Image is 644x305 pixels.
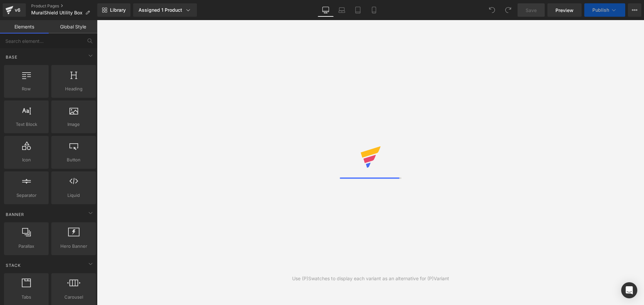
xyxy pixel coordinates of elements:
a: Product Pages [31,3,97,9]
span: Base [5,54,18,60]
a: Desktop [318,3,334,17]
button: Undo [485,3,499,17]
div: Assigned 1 Product [139,7,192,13]
span: Stack [5,262,21,269]
span: Row [6,85,47,92]
button: Publish [584,3,625,17]
span: MuralShield Utility Box [31,10,83,15]
span: Preview [555,7,574,14]
a: Tablet [350,3,366,17]
button: Redo [501,3,515,17]
span: Save [526,7,537,14]
span: Image [53,121,94,128]
a: Laptop [334,3,350,17]
span: Carousel [53,294,94,301]
div: Open Intercom Messenger [621,282,637,298]
div: v6 [13,6,22,14]
button: More [628,3,641,17]
a: v6 [3,3,26,17]
a: Mobile [366,3,382,17]
span: Button [53,156,94,163]
div: Use (P)Swatches to display each variant as an alternative for (P)Variant [292,275,449,282]
span: Banner [5,211,25,218]
span: Text Block [6,121,47,128]
span: Tabs [6,294,47,301]
a: Global Style [49,20,97,33]
span: Separator [6,192,47,199]
a: Preview [547,3,582,17]
span: Hero Banner [53,243,94,250]
a: New Library [97,3,130,17]
span: Library [110,7,126,13]
span: Liquid [53,192,94,199]
span: Icon [6,156,47,163]
span: Publish [592,7,609,13]
span: Parallax [6,243,47,250]
span: Heading [53,85,94,92]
